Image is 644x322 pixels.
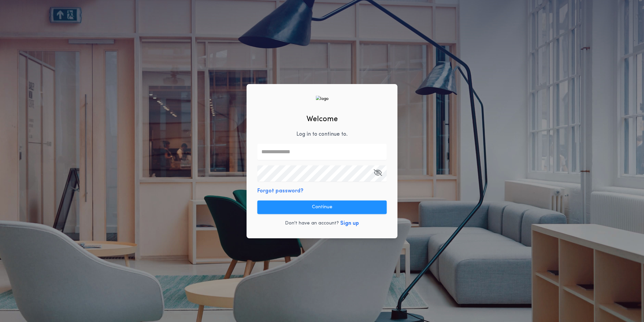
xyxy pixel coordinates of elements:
p: Log in to continue to . [296,130,348,138]
p: Don't have an account? [285,220,339,227]
button: Forgot password? [257,187,303,195]
button: Sign up [340,219,359,227]
img: logo [316,96,328,102]
h2: Welcome [307,114,338,125]
button: Continue [257,200,387,214]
